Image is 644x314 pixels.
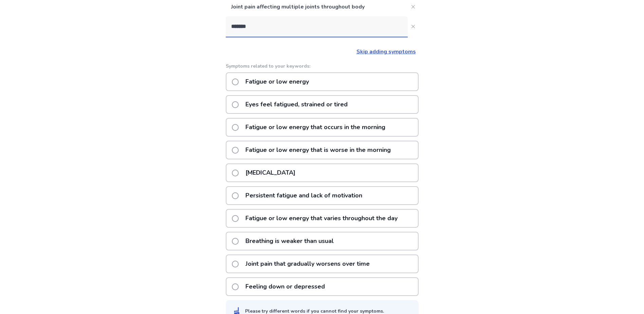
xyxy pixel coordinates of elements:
[226,63,419,70] p: Symptoms related to your keywords:
[241,96,352,113] p: Eyes feel fatigued, strained or tired
[241,278,329,295] p: Feeling down or depressed
[241,73,313,90] p: Fatigue or low energy
[408,1,419,12] button: Close
[241,119,389,136] p: Fatigue or low energy that occurs in the morning
[241,255,374,273] p: Joint pain that gradually worsens over time
[241,141,395,159] p: Fatigue or low energy that is worse in the morning
[241,232,338,250] p: Breathing is weaker than usual
[241,210,402,227] p: Fatigue or low energy that varies throughout the day
[408,21,419,32] button: Close
[356,48,416,55] a: Skip adding symptoms
[241,164,299,181] p: [MEDICAL_DATA]
[226,16,408,37] input: Close
[241,187,366,204] p: Persistent fatigue and lack of motivation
